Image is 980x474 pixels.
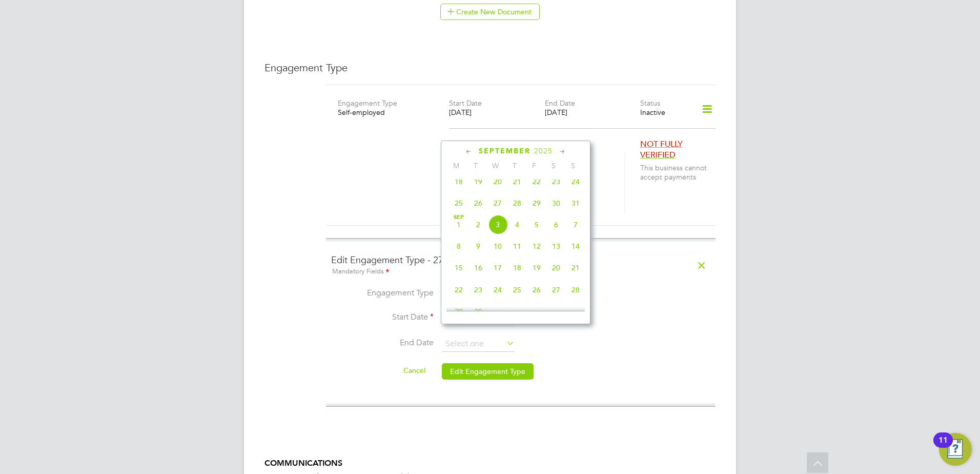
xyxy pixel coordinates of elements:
button: Edit Engagement Type [442,363,534,380]
span: This business cannot accept payments [640,163,720,182]
span: 23 [468,280,488,300]
span: 28 [566,280,585,300]
span: 26 [468,193,488,213]
div: [DATE] [449,108,544,117]
div: [DATE] [545,108,640,117]
span: 16 [468,258,488,278]
span: 29 [527,193,546,213]
h3: Engagement Type [264,61,716,74]
span: 3 [488,215,507,234]
span: 24 [488,280,507,300]
span: S [544,161,563,170]
span: 22 [449,280,468,300]
button: Cancel [395,362,434,379]
div: Inactive [640,108,688,117]
span: 13 [546,236,566,256]
span: 18 [449,172,468,191]
span: Sep [449,215,468,220]
span: 11 [507,236,527,256]
span: 29 [449,302,468,321]
span: 28 [507,193,527,213]
span: 10 [488,236,507,256]
span: 14 [566,236,585,256]
span: 31 [566,193,585,213]
span: F [524,161,544,170]
span: 30 [468,302,488,321]
h4: Edit Engagement Type - 276022 [331,254,710,277]
span: 15 [449,258,468,278]
div: Self-employed [338,108,433,117]
span: 20 [488,172,507,191]
label: Engagement Type [331,288,434,299]
span: 17 [488,258,507,278]
span: 12 [527,236,546,256]
label: Start Date [331,312,434,323]
span: 7 [566,215,585,234]
button: Open Resource Center, 11 new notifications [939,433,972,466]
label: End Date [545,98,575,108]
span: 24 [566,172,585,191]
span: 20 [546,258,566,278]
label: Engagement Type [338,98,397,108]
span: 2 [468,215,488,234]
span: 19 [468,172,488,191]
span: 1 [449,215,468,234]
div: Mandatory Fields [331,266,710,278]
span: 25 [507,280,527,300]
label: Start Date [449,98,482,108]
div: 11 [938,440,948,453]
span: 18 [507,258,527,278]
span: 9 [468,236,488,256]
span: 27 [546,280,566,300]
span: 27 [488,193,507,213]
span: T [466,161,485,170]
span: T [505,161,524,170]
span: 8 [449,236,468,256]
span: NOT FULLY VERIFIED [640,139,683,160]
span: 25 [449,193,468,213]
label: Status [640,98,660,108]
button: Create New Document [440,4,540,20]
span: M [446,161,466,170]
span: September [479,147,530,155]
span: 19 [527,258,546,278]
span: 6 [546,215,566,234]
label: Engagement Type Profile [449,139,530,148]
label: End Date [331,338,434,348]
span: 4 [507,215,527,234]
span: W [485,161,505,170]
h5: COMMUNICATIONS [264,458,716,469]
span: 2025 [534,147,553,155]
span: 26 [527,280,546,300]
span: 21 [507,172,527,191]
span: 23 [546,172,566,191]
span: 22 [527,172,546,191]
input: Select one [442,337,515,352]
span: 5 [527,215,546,234]
span: S [563,161,583,170]
span: 30 [546,193,566,213]
span: 21 [566,258,585,278]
